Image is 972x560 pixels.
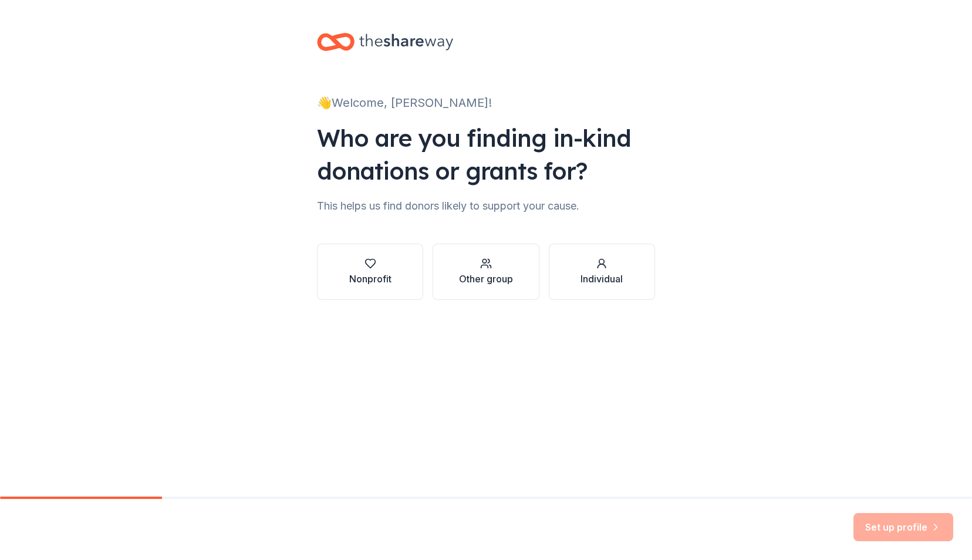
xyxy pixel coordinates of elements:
div: Nonprofit [349,272,392,286]
button: Individual [549,244,655,300]
div: Individual [580,272,623,286]
button: Other group [433,244,539,300]
div: Other group [459,272,513,286]
div: This helps us find donors likely to support your cause. [317,197,655,215]
div: 👋 Welcome, [PERSON_NAME]! [317,93,655,112]
button: Nonprofit [317,244,423,300]
div: Who are you finding in-kind donations or grants for? [317,122,655,187]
